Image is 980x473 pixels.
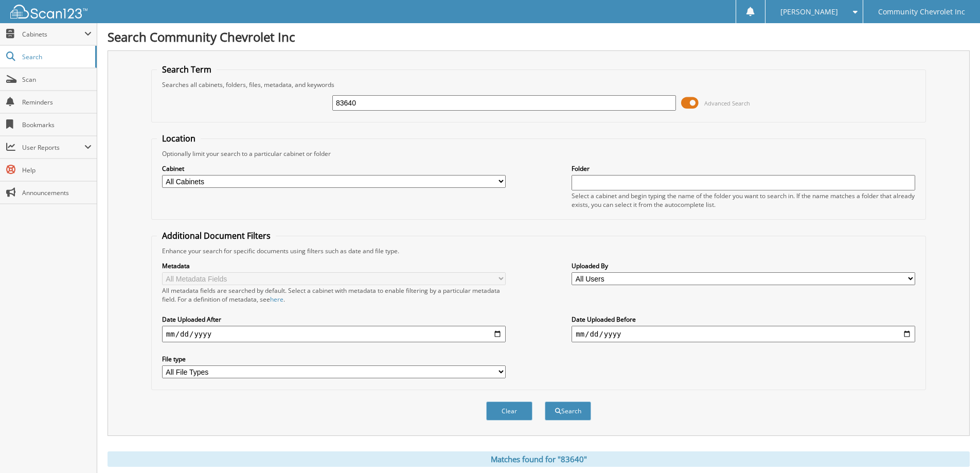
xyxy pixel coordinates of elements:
[22,188,92,197] span: Announcements
[22,120,92,129] span: Bookmarks
[157,230,276,241] legend: Additional Document Filters
[572,326,915,342] input: end
[572,315,915,324] label: Date Uploaded Before
[270,295,283,304] a: here
[162,315,506,324] label: Date Uploaded After
[545,401,591,421] button: Search
[22,52,90,61] span: Search
[22,143,84,152] span: User Reports
[22,30,84,39] span: Cabinets
[780,9,838,15] span: [PERSON_NAME]
[157,64,217,75] legend: Search Term
[10,5,87,19] img: scan123-logo-white.svg
[22,75,92,84] span: Scan
[572,191,915,209] div: Select a cabinet and begin typing the name of the folder you want to search in. If the name match...
[22,166,92,174] span: Help
[162,355,506,363] label: File type
[162,261,506,270] label: Metadata
[157,149,920,158] div: Optionally limit your search to a particular cabinet or folder
[157,247,920,255] div: Enhance your search for specific documents using filters such as date and file type.
[704,99,750,107] span: Advanced Search
[878,9,965,15] span: Community Chevrolet Inc
[572,261,915,270] label: Uploaded By
[572,164,915,173] label: Folder
[157,133,201,144] legend: Location
[22,98,92,107] span: Reminders
[162,164,506,173] label: Cabinet
[108,451,970,467] div: Matches found for "83640"
[162,286,506,304] div: All metadata fields are searched by default. Select a cabinet with metadata to enable filtering b...
[108,28,970,45] h1: Search Community Chevrolet Inc
[486,401,532,421] button: Clear
[162,326,506,342] input: start
[157,80,920,89] div: Searches all cabinets, folders, files, metadata, and keywords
